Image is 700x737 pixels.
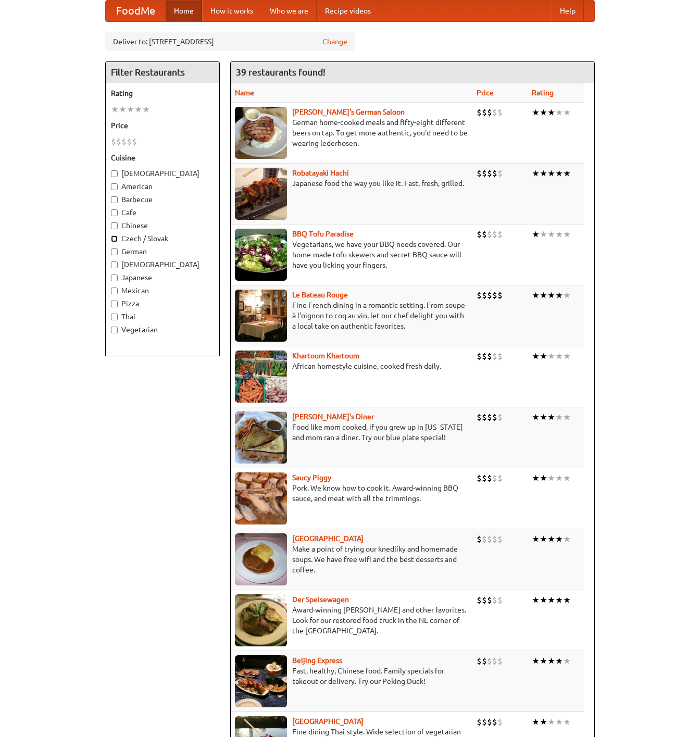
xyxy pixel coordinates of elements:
li: $ [492,594,497,606]
li: $ [492,716,497,728]
li: $ [477,655,482,667]
label: Thai [111,311,214,322]
a: Robatayaki Hachi [292,169,349,177]
li: ★ [547,594,555,606]
li: ★ [555,229,563,240]
li: ★ [555,594,563,606]
li: ★ [563,168,571,179]
input: [DEMOGRAPHIC_DATA] [111,261,118,268]
li: ★ [540,107,547,118]
img: czechpoint.jpg [235,533,287,585]
li: ★ [547,655,555,667]
label: [DEMOGRAPHIC_DATA] [111,168,214,179]
li: $ [477,290,482,301]
div: Deliver to: [STREET_ADDRESS] [105,32,355,51]
li: ★ [540,533,547,545]
b: [PERSON_NAME]'s German Saloon [292,108,405,116]
input: Japanese [111,274,118,281]
a: [GEOGRAPHIC_DATA] [292,534,364,543]
input: Pizza [111,301,118,307]
img: khartoum.jpg [235,351,287,403]
p: Vegetarians, we have your BBQ needs covered. Our home-made tofu skewers and secret BBQ sauce will... [235,239,468,270]
li: ★ [547,351,555,362]
label: American [111,181,214,192]
li: $ [497,716,503,728]
li: $ [487,716,492,728]
img: robatayaki.jpg [235,168,287,220]
li: ★ [555,107,563,118]
li: ★ [555,533,563,545]
li: $ [497,290,503,301]
li: ★ [540,716,547,728]
li: ★ [563,229,571,240]
li: $ [132,136,137,147]
label: Barbecue [111,194,214,205]
input: Mexican [111,288,118,294]
input: American [111,183,118,190]
li: ★ [555,472,563,484]
li: ★ [532,655,540,667]
li: $ [487,168,492,179]
li: $ [477,594,482,606]
li: $ [492,290,497,301]
li: $ [487,655,492,667]
li: $ [482,533,487,545]
p: Japanese food the way you like it. Fast, fresh, grilled. [235,178,468,189]
h5: Rating [111,88,214,98]
li: $ [492,472,497,484]
li: ★ [563,290,571,301]
label: Vegetarian [111,324,214,335]
li: ★ [555,716,563,728]
li: $ [477,472,482,484]
li: ★ [540,655,547,667]
li: ★ [563,716,571,728]
input: [DEMOGRAPHIC_DATA] [111,170,118,177]
li: $ [497,107,503,118]
a: FoodMe [106,1,166,21]
b: [PERSON_NAME]'s Diner [292,413,374,421]
input: German [111,248,118,255]
p: Food like mom cooked, if you grew up in [US_STATE] and mom ran a diner. Try our blue plate special! [235,422,468,443]
ng-pluralize: 39 restaurants found! [236,67,326,77]
label: Czech / Slovak [111,233,214,244]
img: sallys.jpg [235,411,287,464]
li: $ [487,472,492,484]
input: Cafe [111,209,118,216]
li: ★ [540,411,547,423]
input: Thai [111,314,118,320]
li: ★ [563,655,571,667]
li: ★ [563,533,571,545]
li: ★ [532,290,540,301]
label: [DEMOGRAPHIC_DATA] [111,259,214,270]
li: ★ [532,472,540,484]
li: $ [497,655,503,667]
li: ★ [532,411,540,423]
a: Beijing Express [292,656,342,665]
li: ★ [547,229,555,240]
label: Mexican [111,285,214,296]
li: ★ [532,107,540,118]
b: BBQ Tofu Paradise [292,230,354,238]
p: Make a point of trying our knedlíky and homemade soups. We have free wifi and the best desserts a... [235,544,468,575]
li: ★ [555,351,563,362]
a: How it works [202,1,261,21]
li: $ [127,136,132,147]
li: $ [497,168,503,179]
label: Chinese [111,220,214,231]
li: ★ [111,104,119,115]
li: $ [497,229,503,240]
li: $ [487,290,492,301]
li: $ [492,533,497,545]
li: ★ [540,168,547,179]
a: Rating [532,89,554,97]
h5: Cuisine [111,153,214,163]
a: Le Bateau Rouge [292,291,348,299]
li: ★ [540,594,547,606]
b: Saucy Piggy [292,473,331,482]
li: $ [482,229,487,240]
h4: Filter Restaurants [106,62,219,83]
li: $ [492,229,497,240]
img: tofuparadise.jpg [235,229,287,281]
li: ★ [119,104,127,115]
